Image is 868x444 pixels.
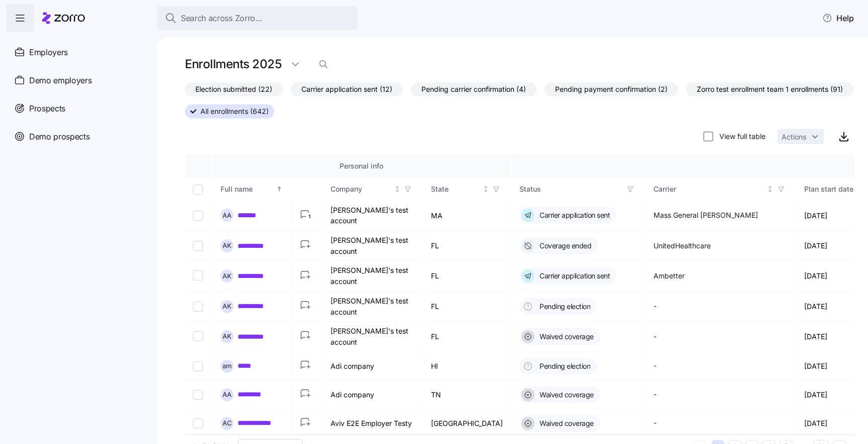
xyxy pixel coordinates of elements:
button: 1 [300,205,314,225]
span: A K [223,242,232,249]
a: Employers [6,38,149,66]
div: Not sorted [394,186,401,193]
div: Status [519,184,623,195]
span: A K [223,273,232,279]
div: Company [331,184,392,195]
input: Select record 5 [193,332,203,342]
span: Actions [782,133,806,140]
th: Full nameSorted ascending [212,178,292,201]
input: Select record 4 [193,302,203,312]
span: - [654,389,657,399]
span: - [654,301,657,311]
td: Aviv E2E Employer Testy [322,409,423,438]
td: FL [423,261,511,291]
a: Demo employers [6,66,149,94]
span: Carrier application sent [536,271,610,281]
td: FL [423,291,511,322]
span: Waived coverage [536,418,594,428]
span: Demo prospects [29,130,90,143]
span: Prospects [29,102,65,115]
td: [PERSON_NAME]'s test account [322,291,423,322]
span: - [654,418,657,428]
input: Select record 3 [193,271,203,281]
td: [PERSON_NAME]'s test account [322,201,423,231]
td: [PERSON_NAME]'s test account [322,322,423,352]
span: Pending election [536,302,590,312]
h1: Enrollments 2025 [185,56,281,72]
span: Pending payment confirmation (2) [555,83,668,96]
span: Help [822,12,854,24]
span: Pending election [536,361,590,371]
input: Select record 1 [193,210,203,220]
input: Select record 8 [193,418,203,428]
div: Carrier [654,184,765,195]
span: - [654,332,657,342]
td: FL [423,231,511,261]
span: Waived coverage [536,390,594,400]
th: StateNot sorted [423,178,511,201]
span: A A [223,212,232,219]
div: Personal info [221,161,502,172]
button: Actions [778,129,824,144]
span: Election submitted (22) [195,83,272,96]
span: Carrier application sent (12) [301,83,392,96]
td: Adi company [322,352,423,381]
span: Demo employers [29,74,92,87]
span: A C [223,420,232,426]
td: TN [423,381,511,409]
span: Employers [29,46,68,59]
span: Waived coverage [536,332,594,342]
span: Ambetter [654,271,685,281]
td: [PERSON_NAME]'s test account [322,261,423,291]
span: a m [223,363,232,369]
span: Carrier application sent [536,210,610,220]
th: CompanyNot sorted [322,178,423,201]
span: - [654,361,657,371]
td: [PERSON_NAME]'s test account [322,231,423,261]
div: Plan start date [804,184,853,195]
input: Select record 2 [193,241,203,251]
span: Search across Zorro... [181,12,262,25]
input: Select record 7 [193,390,203,400]
label: View full table [713,131,766,141]
div: Sorted ascending [276,186,283,193]
td: HI [423,352,511,381]
input: Select record 6 [193,361,203,371]
td: Adi company [322,381,423,409]
button: Help [814,8,862,28]
div: Not sorted [482,186,489,193]
span: Zorro test enrollment team 1 enrollments (91) [697,83,843,96]
span: Coverage ended [536,241,591,251]
a: Demo prospects [6,122,149,151]
input: Select all records [193,185,203,195]
span: A A [223,391,232,398]
th: CarrierNot sorted [645,178,796,201]
a: Prospects [6,94,149,122]
span: UnitedHealthcare [654,241,711,251]
td: [GEOGRAPHIC_DATA] [423,409,511,438]
button: Search across Zorro... [157,6,358,30]
span: A K [223,333,232,340]
td: MA [423,201,511,231]
span: Pending carrier confirmation (4) [421,83,526,96]
div: Not sorted [767,186,774,193]
span: A K [223,303,232,310]
span: Mass General [PERSON_NAME] [654,210,758,220]
div: Full name [221,184,274,195]
text: 1 [308,213,310,219]
span: All enrollments (642) [200,105,269,118]
td: FL [423,322,511,352]
div: State [431,184,480,195]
